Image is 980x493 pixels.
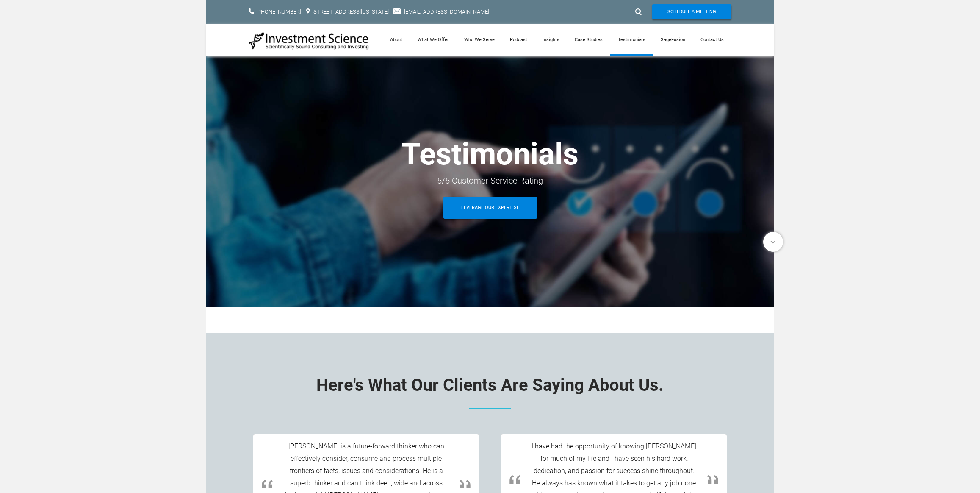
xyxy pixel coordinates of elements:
[535,24,567,56] a: Insights
[567,24,610,56] a: Case Studies
[256,8,301,15] a: [PHONE_NUMBER]
[610,24,653,56] a: Testimonials
[382,24,410,56] a: About
[469,408,511,409] img: Picture
[312,8,389,15] a: [STREET_ADDRESS][US_STATE]​
[667,4,716,19] span: Schedule A Meeting
[457,24,502,56] a: Who We Serve
[652,4,731,19] a: Schedule A Meeting
[502,24,535,56] a: Podcast
[410,24,457,56] a: What We Offer
[693,24,731,56] a: Contact Us
[404,8,489,15] a: [EMAIL_ADDRESS][DOMAIN_NAME]
[249,173,731,188] div: 5/5 Customer Service Rating
[316,375,664,395] font: Here's What Our Clients Are Saying About Us.
[249,31,369,50] img: Investment Science | NYC Consulting Services
[401,136,579,172] strong: Testimonials
[443,197,537,219] a: Leverage Our Expertise
[461,197,519,219] span: Leverage Our Expertise
[653,24,693,56] a: SageFusion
